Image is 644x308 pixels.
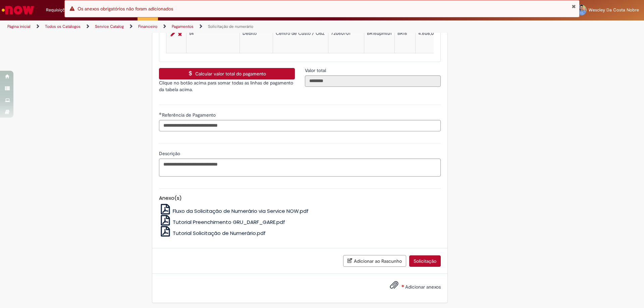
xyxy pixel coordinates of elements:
[162,112,217,118] span: Referência de Pagamento
[7,24,31,29] a: Página inicial
[95,24,124,29] a: Service Catalog
[388,279,400,294] button: Adicionar anexos
[589,7,639,13] span: Wescley Da Costa Nobre
[159,207,309,214] a: Fluxo da Solicitação de Numerário via Service NOW.pdf
[173,207,309,214] span: Fluxo da Solicitação de Numerário via Service NOW.pdf
[273,27,328,53] td: Centro de Custo / OBZ
[172,24,194,29] a: Pagamentos
[409,255,441,267] button: Solicitação
[173,230,266,237] span: Tutorial Solicitação de Numerário.pdf
[343,255,406,267] button: Adicionar ao Rascunho
[45,24,80,29] a: Todos os Catálogos
[1,3,35,17] img: ServiceNow
[159,159,441,177] textarea: Descrição
[159,79,295,93] p: Clique no botão acima para somar todas as linhas de pagamento da tabela acima.
[364,27,394,53] td: BR16upmt01
[186,27,239,53] td: s4
[46,7,69,13] span: Requisições
[394,27,415,53] td: BR16
[77,6,173,12] span: Os anexos obrigatórios não foram adicionados
[159,68,295,79] button: Calcular valor total do pagamento
[159,150,181,157] span: Descrição
[415,27,439,53] td: 4.608,00
[138,24,157,29] a: Financeiro
[159,120,441,131] input: Referência de Pagamento
[328,27,364,53] td: 72060701
[305,75,441,87] input: Valor total
[208,24,253,29] a: Solicitação de numerário
[305,67,327,74] label: Somente leitura - Valor total
[572,4,576,9] button: Fechar Notificação
[5,20,424,33] ul: Trilhas de página
[173,219,285,226] span: Tutorial Preenchimento GRU_DARF_GARE.pdf
[159,112,162,115] span: Obrigatório Preenchido
[159,230,266,237] a: Tutorial Solicitação de Numerário.pdf
[159,219,285,226] a: Tutorial Preenchimento GRU_DARF_GARE.pdf
[405,284,441,290] span: Adicionar anexos
[239,27,273,53] td: Débito
[159,195,441,201] h5: Anexo(s)
[169,30,176,38] a: Editar Linha 1
[176,30,183,38] a: Remover linha 1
